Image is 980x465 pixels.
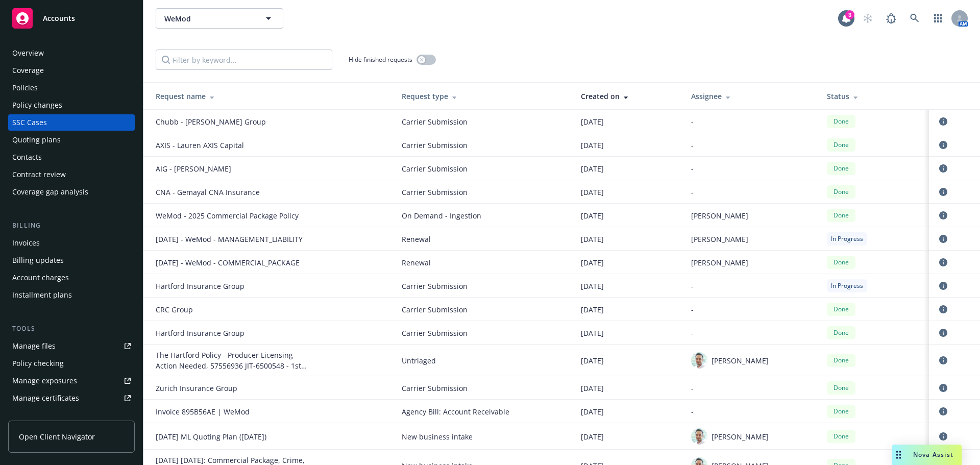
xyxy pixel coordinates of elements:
[12,252,64,268] div: Billing updates
[937,162,949,175] a: circleInformation
[156,383,309,394] div: Zurich Insurance Group
[831,356,851,365] span: Done
[12,80,38,96] div: Policies
[8,235,135,251] a: Invoices
[937,186,949,198] a: circleInformation
[8,355,135,372] a: Policy checking
[156,187,309,198] div: CNA - Gemayal CNA Insurance
[691,383,810,394] div: -
[12,373,77,389] div: Manage exposures
[43,14,75,22] span: Accounts
[8,390,135,406] a: Manage certificates
[12,235,40,251] div: Invoices
[156,328,309,338] div: Hartford Insurance Group
[937,327,949,339] a: circleInformation
[581,116,604,127] span: [DATE]
[156,210,309,221] div: WeMod - 2025 Commercial Package Policy
[8,221,135,231] div: Billing
[402,210,564,221] span: On Demand - Ingestion
[8,287,135,303] a: Installment plans
[691,428,707,445] img: photo
[156,431,309,442] div: 10/01/2024 ML Quoting Plan (2024-10-01)
[8,4,135,33] a: Accounts
[156,406,309,417] div: Invoice 895B56AE | WeMod
[156,234,309,244] div: 09/27/25 - WeMod - MANAGEMENT_LIABILITY
[8,184,135,200] a: Coverage gap analysis
[581,304,604,315] span: [DATE]
[12,45,44,61] div: Overview
[691,91,810,102] div: Assignee
[892,445,962,465] button: Nova Assist
[8,252,135,268] a: Billing updates
[12,184,88,200] div: Coverage gap analysis
[581,328,604,338] span: [DATE]
[12,114,47,131] div: SSC Cases
[8,166,135,183] a: Contract review
[12,149,42,165] div: Contacts
[691,116,810,127] div: -
[156,91,385,102] div: Request name
[156,163,309,174] div: AIG - Maria AIG
[581,383,604,394] span: [DATE]
[831,234,863,243] span: In Progress
[8,324,135,334] div: Tools
[581,91,675,102] div: Created on
[8,62,135,79] a: Coverage
[831,281,863,290] span: In Progress
[831,187,851,197] span: Done
[402,187,564,198] span: Carrier Submission
[827,91,921,102] div: Status
[691,352,707,369] img: photo
[937,139,949,151] a: circleInformation
[12,132,61,148] div: Quoting plans
[8,270,135,286] a: Account charges
[8,97,135,113] a: Policy changes
[831,432,851,441] span: Done
[691,210,748,221] span: [PERSON_NAME]
[156,257,309,268] div: 09/27/25 - WeMod - COMMERCIAL_PACKAGE
[402,116,564,127] span: Carrier Submission
[156,50,332,70] input: Filter by keyword...
[831,328,851,337] span: Done
[691,163,810,174] div: -
[12,338,56,354] div: Manage files
[892,445,905,465] div: Drag to move
[12,390,79,406] div: Manage certificates
[691,328,810,338] div: -
[402,431,564,442] span: New business intake
[156,350,309,371] div: The Hartford Policy - Producer Licensing Action Needed, 57556936 JIT-6500548 - 1st Notice (Encryp...
[845,10,854,19] div: 3
[691,281,810,291] div: -
[8,45,135,61] a: Overview
[831,164,851,173] span: Done
[581,210,604,221] span: [DATE]
[12,270,69,286] div: Account charges
[904,8,925,29] a: Search
[913,450,953,459] span: Nova Assist
[581,431,604,442] span: [DATE]
[937,405,949,418] a: circleInformation
[402,383,564,394] span: Carrier Submission
[928,8,948,29] a: Switch app
[581,140,604,151] span: [DATE]
[831,117,851,126] span: Done
[831,383,851,393] span: Done
[937,233,949,245] a: circleInformation
[12,62,44,79] div: Coverage
[857,8,878,29] a: Start snowing
[831,258,851,267] span: Done
[402,91,564,102] div: Request type
[581,281,604,291] span: [DATE]
[349,55,412,64] span: Hide finished requests
[937,354,949,366] a: circleInformation
[8,373,135,389] a: Manage exposures
[581,163,604,174] span: [DATE]
[402,163,564,174] span: Carrier Submission
[581,257,604,268] span: [DATE]
[402,355,564,366] span: Untriaged
[19,431,95,442] span: Open Client Navigator
[831,407,851,416] span: Done
[156,8,283,29] button: WeMod
[581,234,604,244] span: [DATE]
